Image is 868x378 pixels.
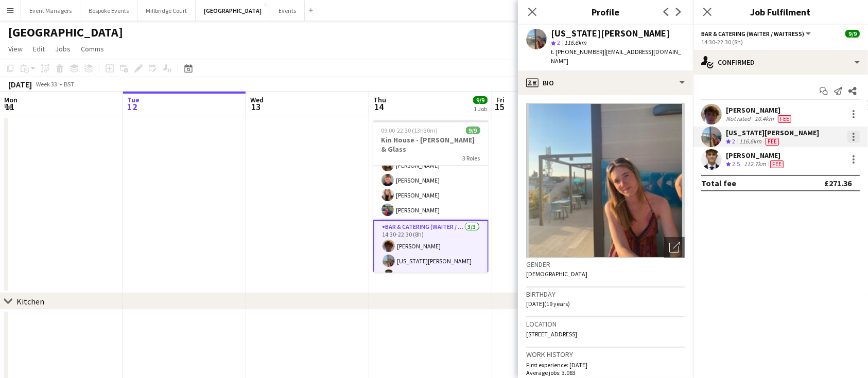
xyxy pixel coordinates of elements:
[81,44,104,53] span: Comms
[526,369,685,376] p: Average jobs: 3.083
[726,151,786,160] div: [PERSON_NAME]
[8,44,23,53] span: View
[551,29,670,38] div: [US_STATE][PERSON_NAME]
[726,115,753,123] div: Not rated
[372,101,386,113] span: 14
[701,178,736,188] div: Total fee
[562,39,588,46] span: 116.6km
[526,300,570,308] span: [DATE] (19 years)
[381,127,438,134] span: 09:00-22:30 (13h30m)
[693,50,868,75] div: Confirmed
[732,137,735,145] span: 2
[778,115,791,123] span: Fee
[753,115,776,123] div: 10.4km
[557,39,560,46] span: 2
[726,128,819,137] div: [US_STATE][PERSON_NAME]
[526,330,577,338] span: [STREET_ADDRESS]
[732,160,740,168] span: 2.5
[526,350,685,359] h3: Work history
[496,95,505,104] span: Fri
[526,319,685,329] h3: Location
[845,30,860,38] span: 9/9
[701,30,812,38] button: Bar & Catering (Waiter / waitress)
[763,137,781,146] div: Crew has different fees then in role
[80,1,137,21] button: Bespoke Events
[127,95,140,104] span: Tue
[373,120,489,273] app-job-card: 09:00-22:30 (13h30m)9/9Kin House - [PERSON_NAME] & Glass3 Roles[MEDICAL_DATA][PERSON_NAME]Noku Nd...
[51,42,75,56] a: Jobs
[4,42,27,56] a: View
[249,101,264,113] span: 13
[126,101,140,113] span: 12
[824,178,852,188] div: £271.36
[373,95,386,104] span: Thu
[3,101,18,113] span: 11
[373,140,489,220] app-card-role: Bar & Catering (Waiter / waitress)4/414:00-21:30 (7h30m)[PERSON_NAME][PERSON_NAME][PERSON_NAME][P...
[196,1,270,21] button: [GEOGRAPHIC_DATA]
[526,260,685,269] h3: Gender
[474,105,487,113] div: 1 Job
[250,95,264,104] span: Wed
[473,96,488,104] span: 9/9
[21,1,80,21] button: Event Managers
[768,160,786,169] div: Crew has different fees then in role
[518,70,693,95] div: Bio
[664,237,685,258] div: Open photos pop-in
[495,101,505,113] span: 15
[29,42,49,56] a: Edit
[8,79,32,89] div: [DATE]
[742,160,768,169] div: 112.7km
[526,103,685,258] img: Crew avatar or photo
[270,1,305,21] button: Events
[8,25,123,40] h1: [GEOGRAPHIC_DATA]
[737,137,763,146] div: 116.6km
[55,44,71,53] span: Jobs
[137,1,196,21] button: Millbridge Court
[526,290,685,299] h3: Birthday
[466,127,480,134] span: 9/9
[33,44,45,53] span: Edit
[64,80,74,88] div: BST
[726,105,793,115] div: [PERSON_NAME]
[373,220,489,287] app-card-role: Bar & Catering (Waiter / waitress)3/314:30-22:30 (8h)[PERSON_NAME][US_STATE][PERSON_NAME][PERSON_...
[373,135,489,154] h3: Kin House - [PERSON_NAME] & Glass
[34,80,60,88] span: Week 33
[776,115,793,123] div: Crew has different fees then in role
[551,48,681,65] span: | [EMAIL_ADDRESS][DOMAIN_NAME]
[701,30,804,38] span: Bar & Catering (Waiter / waitress)
[4,95,18,104] span: Mon
[701,38,860,46] div: 14:30-22:30 (8h)
[518,5,693,19] h3: Profile
[693,5,868,19] h3: Job Fulfilment
[766,138,779,146] span: Fee
[551,48,604,56] span: t. [PHONE_NUMBER]
[463,154,480,162] span: 3 Roles
[16,296,44,307] div: Kitchen
[770,160,784,168] span: Fee
[77,42,108,56] a: Comms
[526,361,685,369] p: First experience: [DATE]
[526,270,587,278] span: [DEMOGRAPHIC_DATA]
